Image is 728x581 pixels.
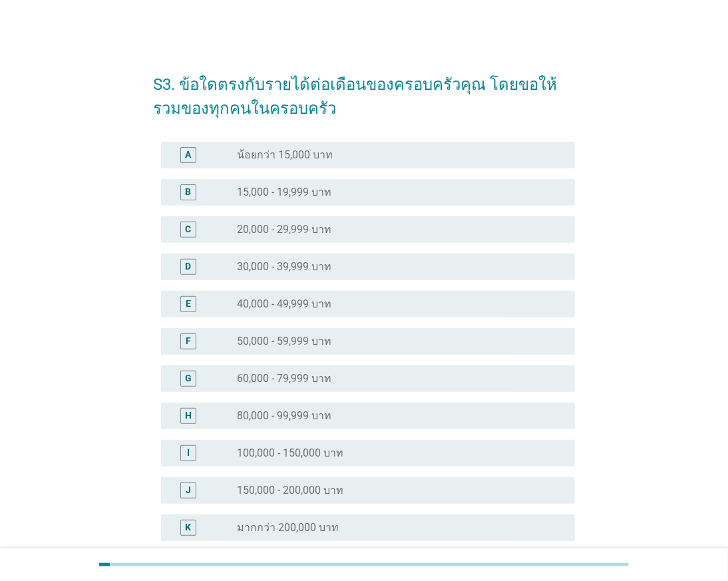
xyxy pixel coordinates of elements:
div: I [187,446,190,460]
label: 50,000 - 59,999 บาท [238,335,332,348]
label: 150,000 - 200,000 บาท [238,484,344,497]
div: E [186,297,191,311]
label: 15,000 - 19,999 บาท [238,186,332,199]
label: น้อยกว่า 15,000 บาท [238,148,333,162]
div: F [186,334,191,348]
label: 40,000 - 49,999 บาท [238,297,332,311]
div: A [185,148,191,162]
div: H [185,409,192,423]
div: K [185,520,191,534]
div: C [185,222,191,236]
label: 30,000 - 39,999 บาท [238,260,332,274]
div: D [185,260,191,274]
h2: S3. ข้อใดตรงกับรายได้ต่อเดือนของครอบครัวคุณ โดยขอให้รวมของทุกคนในครอบครัว [153,59,574,120]
label: 20,000 - 29,999 บาท [238,223,332,236]
label: 100,000 - 150,000 บาท [238,447,344,460]
div: B [185,185,191,199]
label: 60,000 - 79,999 บาท [238,372,332,385]
div: G [185,371,192,385]
label: 80,000 - 99,999 บาท [238,409,332,423]
label: มากกว่า 200,000 บาท [238,521,339,534]
div: J [186,483,191,497]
